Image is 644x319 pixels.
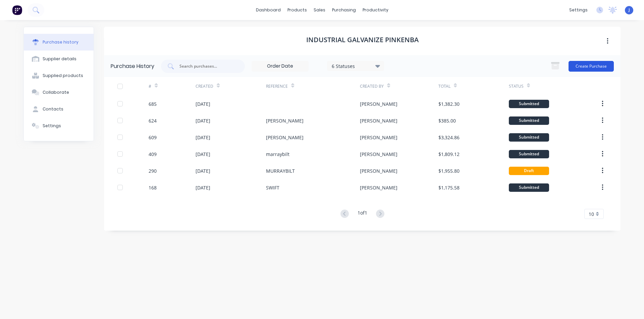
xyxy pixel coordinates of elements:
a: dashboard [253,5,284,15]
div: 6 Statuses [332,62,380,69]
div: products [284,5,310,15]
div: SWIFT [266,184,279,191]
button: Supplier details [24,51,94,67]
div: Created By [360,83,384,89]
div: sales [310,5,329,15]
div: [PERSON_NAME] [266,117,304,124]
div: MURRAYBILT [266,167,295,174]
input: Order Date [252,61,308,71]
span: 10 [589,211,594,218]
div: Submitted [509,150,549,158]
button: Contacts [24,101,94,117]
div: $1,955.80 [438,167,460,174]
div: Submitted [509,116,549,125]
button: Settings [24,117,94,134]
input: Search purchases... [179,63,234,70]
div: $1,809.12 [438,151,460,158]
div: $1,175.58 [438,184,460,191]
button: Purchase history [24,34,94,51]
div: marraybilt [266,151,289,158]
div: # [149,83,151,89]
span: J [629,7,630,13]
div: Reference [266,83,288,89]
div: [PERSON_NAME] [266,134,304,141]
button: Collaborate [24,84,94,101]
div: purchasing [329,5,359,15]
div: [PERSON_NAME] [360,117,397,124]
div: [DATE] [196,167,210,174]
div: Supplied products [43,73,83,79]
div: 290 [149,167,157,174]
div: Purchase history [43,39,78,45]
div: 609 [149,134,157,141]
div: 409 [149,151,157,158]
div: Supplier details [43,56,76,62]
div: [DATE] [196,134,210,141]
div: 168 [149,184,157,191]
button: Create Purchase [569,61,614,72]
div: Created [196,83,213,89]
button: Supplied products [24,67,94,84]
div: Contacts [43,106,63,112]
div: [PERSON_NAME] [360,151,397,158]
div: 685 [149,100,157,107]
div: Submitted [509,183,549,192]
div: [DATE] [196,100,210,107]
div: 624 [149,117,157,124]
img: Factory [12,5,22,15]
div: [DATE] [196,117,210,124]
div: [PERSON_NAME] [360,100,397,107]
h1: INDUSTRIAL GALVANIZE PINKENBA [306,36,419,44]
div: $3,324.86 [438,134,460,141]
div: [PERSON_NAME] [360,184,397,191]
div: Status [509,83,524,89]
div: Purchase History [111,62,154,70]
div: $1,382.30 [438,100,460,107]
div: settings [566,5,591,15]
div: [DATE] [196,151,210,158]
div: [PERSON_NAME] [360,134,397,141]
div: Submitted [509,100,549,108]
div: [DATE] [196,184,210,191]
div: Settings [43,123,61,129]
div: productivity [359,5,392,15]
div: [PERSON_NAME] [360,167,397,174]
div: Draft [509,167,549,175]
div: 1 of 1 [358,209,367,219]
div: Total [438,83,450,89]
div: Collaborate [43,89,69,95]
div: Submitted [509,133,549,142]
div: $385.00 [438,117,456,124]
